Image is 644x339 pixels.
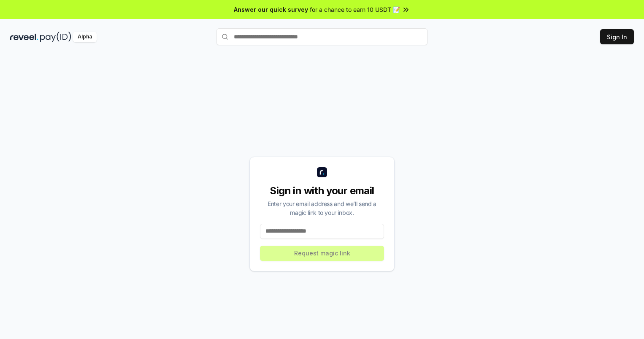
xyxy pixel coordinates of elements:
img: logo_small [317,167,327,177]
div: Alpha [73,32,97,42]
span: for a chance to earn 10 USDT 📝 [310,5,400,14]
img: pay_id [40,32,71,42]
div: Enter your email address and we’ll send a magic link to your inbox. [260,199,384,217]
div: Sign in with your email [260,184,384,198]
span: Answer our quick survey [234,5,308,14]
img: reveel_dark [10,32,38,42]
button: Sign In [600,29,634,44]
